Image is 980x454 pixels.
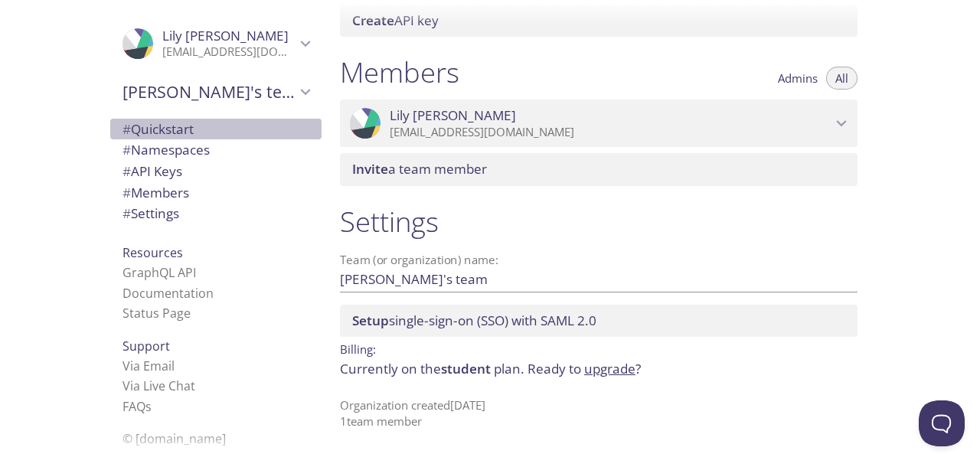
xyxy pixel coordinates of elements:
div: Lily's team [110,72,322,112]
div: Invite a team member [340,153,857,185]
div: Lily Spires [110,18,322,69]
div: Team Settings [110,203,322,224]
span: # [122,162,131,180]
div: Setup SSO [340,305,857,337]
span: student [441,360,491,377]
span: Namespaces [122,141,210,158]
button: Admins [769,67,827,90]
p: Billing: [340,337,857,359]
span: s [145,398,152,415]
span: # [122,184,131,201]
div: Quickstart [110,119,322,140]
span: API key [352,11,439,29]
span: single-sign-on (SSO) with SAML 2.0 [352,312,596,329]
a: upgrade [584,360,635,377]
span: Ready to ? [528,360,641,377]
label: Team (or organization) name: [340,254,499,266]
h1: Members [340,55,459,90]
a: Via Live Chat [122,377,195,394]
h1: Settings [340,204,857,239]
p: Currently on the plan. [340,359,857,379]
span: # [122,120,131,138]
span: API Keys [122,162,182,180]
a: GraphQL API [122,264,196,281]
a: Via Email [122,358,175,374]
span: Invite [352,160,388,178]
p: [EMAIL_ADDRESS][DOMAIN_NAME] [390,125,831,140]
div: API Keys [110,161,322,182]
span: Lily [PERSON_NAME] [390,107,516,124]
span: # [122,141,131,158]
a: Documentation [122,285,214,302]
span: Lily [PERSON_NAME] [162,27,289,44]
span: a team member [352,160,487,178]
a: FAQ [122,398,152,415]
a: Status Page [122,305,191,322]
span: Create [352,11,394,29]
span: Settings [122,204,179,222]
p: Organization created [DATE] 1 team member [340,397,857,430]
div: Namespaces [110,139,322,161]
span: Quickstart [122,120,194,138]
div: Lily Spires [340,100,857,147]
span: Setup [352,312,389,329]
span: Members [122,184,189,201]
p: [EMAIL_ADDRESS][DOMAIN_NAME] [162,44,296,60]
iframe: Help Scout Beacon - Open [919,400,965,446]
span: Resources [122,244,183,261]
div: Members [110,182,322,204]
button: All [826,67,857,90]
span: Support [122,338,170,354]
span: # [122,204,131,222]
span: [PERSON_NAME]'s team [122,81,296,103]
